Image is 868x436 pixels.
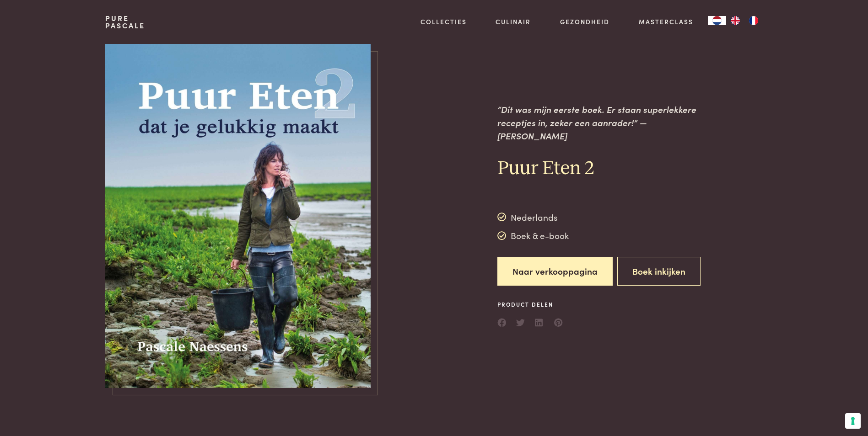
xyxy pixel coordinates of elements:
[497,210,569,224] div: Nederlands
[708,16,763,25] aside: Language selected: Nederlands
[708,16,726,25] div: Language
[497,103,707,142] p: “Dit was mijn eerste boek. Er staan superlekkere receptjes in, zeker een aanrader!” — [PERSON_NAME]
[497,157,707,181] h2: Puur Eten 2
[497,257,613,286] a: Naar verkooppagina
[105,44,371,388] img: https://admin.purepascale.com/wp-content/uploads/2022/11/pascale-naessens-puur-eten-2.jpeg
[726,16,763,25] ul: Language list
[617,257,701,286] button: Boek inkijken
[726,16,744,25] a: EN
[496,17,531,27] a: Culinair
[105,15,145,29] a: PurePascale
[421,17,467,27] a: Collecties
[744,16,763,25] a: FR
[708,16,726,25] a: NL
[497,229,569,243] div: Boek & e-book
[845,413,861,429] button: Uw voorkeuren voor toestemming voor trackingtechnologieën
[639,17,693,27] a: Masterclass
[560,17,609,27] a: Gezondheid
[497,300,563,308] span: Product delen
